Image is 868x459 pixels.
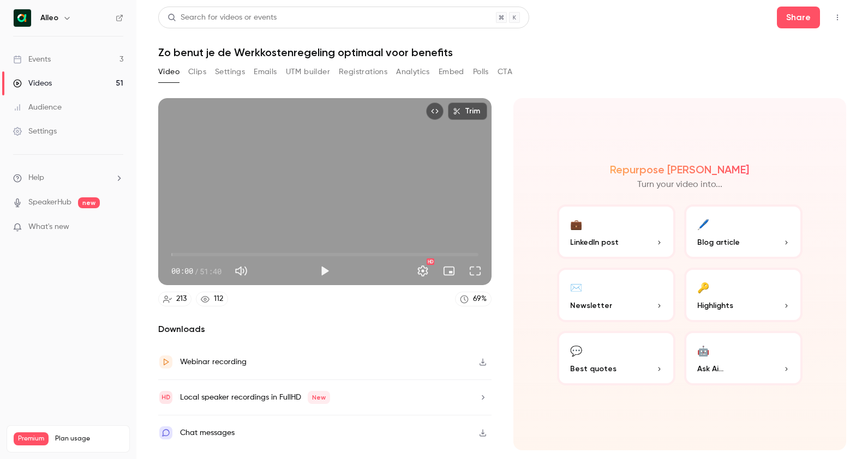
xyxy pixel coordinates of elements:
[194,265,199,277] span: /
[570,237,619,248] span: LinkedIn post
[13,126,57,137] div: Settings
[55,434,123,443] span: Plan usage
[254,63,277,81] button: Emails
[438,260,460,282] button: Turn on miniplayer
[13,78,52,89] div: Videos
[684,268,803,322] button: 🔑Highlights
[28,172,44,184] span: Help
[158,292,191,306] a: 213
[14,9,31,27] img: Alleo
[570,342,582,359] div: 💬
[412,260,434,282] button: Settings
[697,342,709,359] div: 🤖
[396,63,430,81] button: Analytics
[110,222,123,232] iframe: Noticeable Trigger
[570,300,612,311] span: Newsletter
[697,279,709,295] div: 🔑
[13,54,51,65] div: Events
[557,268,675,322] button: ✉️Newsletter
[167,12,277,23] div: Search for videos or events
[308,391,330,404] span: New
[171,265,193,277] span: 00:00
[28,221,69,233] span: What's new
[230,260,252,282] button: Mute
[286,63,330,81] button: UTM builder
[570,363,616,375] span: Best quotes
[557,204,675,259] button: 💼LinkedIn post
[13,172,123,184] li: help-dropdown-opener
[637,178,722,191] p: Turn your video into...
[473,293,487,305] div: 69 %
[180,391,330,404] div: Local speaker recordings in FullHD
[427,258,434,265] div: HD
[158,323,492,336] h2: Downloads
[176,293,187,305] div: 213
[570,279,582,295] div: ✉️
[697,363,723,375] span: Ask Ai...
[40,13,58,23] h6: Alleo
[610,163,749,176] h2: Repurpose [PERSON_NAME]
[180,355,247,369] div: Webinar recording
[697,215,709,232] div: 🖊️
[14,432,49,445] span: Premium
[196,292,228,306] a: 112
[684,331,803,385] button: 🤖Ask Ai...
[684,204,803,259] button: 🖊️Blog article
[455,292,492,306] a: 69%
[439,63,464,81] button: Embed
[13,102,62,113] div: Audience
[180,426,235,439] div: Chat messages
[215,63,245,81] button: Settings
[314,260,336,282] button: Play
[464,260,486,282] button: Full screen
[426,102,444,120] button: Embed video
[214,293,223,305] div: 112
[78,197,100,208] span: new
[200,265,222,277] span: 51:40
[570,215,582,232] div: 💼
[28,197,71,208] a: SpeakerHub
[158,63,179,81] button: Video
[557,331,675,385] button: 💬Best quotes
[171,265,222,277] div: 00:00
[158,46,846,59] h1: Zo benut je de Werkkostenregeling optimaal voor benefits
[697,237,740,248] span: Blog article
[339,63,387,81] button: Registrations
[697,300,733,311] span: Highlights
[188,63,206,81] button: Clips
[829,9,846,26] button: Top Bar Actions
[448,102,487,120] button: Trim
[473,63,489,81] button: Polls
[498,63,512,81] button: CTA
[777,7,820,28] button: Share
